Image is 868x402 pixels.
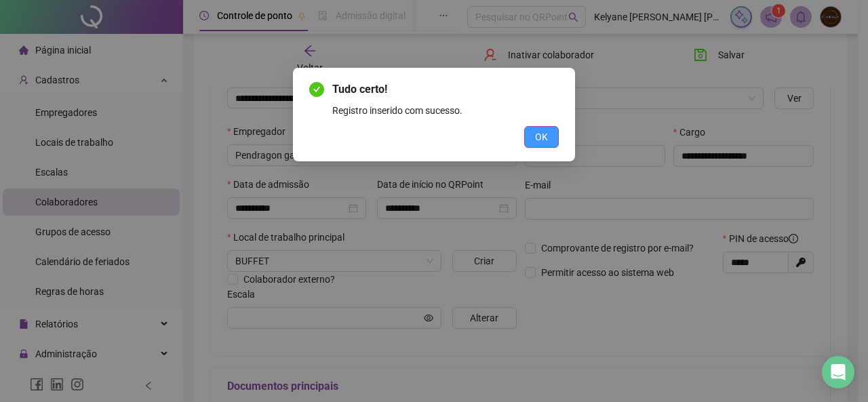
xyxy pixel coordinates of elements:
[309,82,324,97] span: check-circle
[332,105,462,116] span: Registro inserido com sucesso.
[822,356,854,388] div: Open Intercom Messenger
[535,129,548,144] span: OK
[332,83,387,96] span: Tudo certo!
[524,126,559,148] button: OK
